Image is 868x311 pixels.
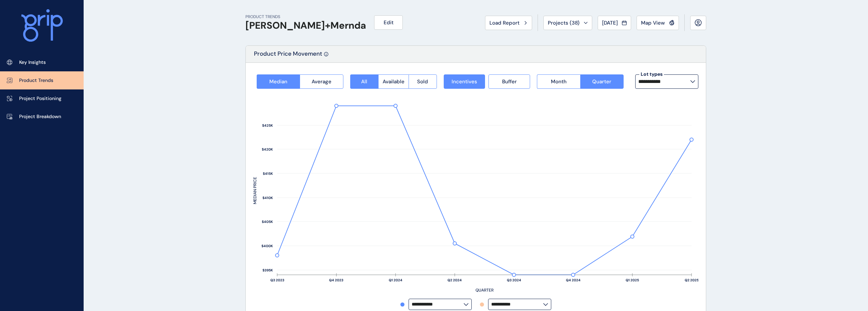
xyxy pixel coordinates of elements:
button: Incentives [444,74,485,89]
span: [DATE] [602,19,618,26]
text: $425K [262,123,273,128]
span: Month [551,78,567,85]
text: Q1 2025 [626,278,639,282]
button: [DATE] [598,16,631,30]
button: Buffer [488,74,530,89]
text: $415K [263,171,273,176]
span: Available [383,78,404,85]
text: Q1 2024 [389,278,402,282]
button: All [350,74,378,89]
span: Load Report [489,19,520,26]
text: Q2 2025 [685,278,699,282]
span: Average [312,78,331,85]
label: Lot types [639,71,664,78]
button: Edit [374,15,403,30]
span: Incentives [452,78,477,85]
span: Map View [641,19,665,26]
text: $410K [262,196,273,200]
p: Project Positioning [19,95,61,102]
text: Q4 2024 [566,278,581,282]
h1: [PERSON_NAME]+Mernda [245,20,366,31]
p: PRODUCT TRENDS [245,14,366,20]
text: $395K [262,268,273,272]
span: Projects ( 38 ) [548,19,580,26]
button: Projects (38) [543,16,592,30]
span: Quarter [592,78,611,85]
p: Key Insights [19,59,46,66]
button: Month [537,74,580,89]
p: Product Price Movement [254,50,322,62]
text: Q2 2024 [447,278,462,282]
p: Product Trends [19,77,53,84]
span: Buffer [502,78,517,85]
text: QUARTER [475,287,494,293]
p: Project Breakdown [19,113,61,120]
button: Median [257,74,300,89]
button: Load Report [485,16,532,30]
text: Q4 2023 [329,278,343,282]
span: All [361,78,367,85]
span: Edit [384,19,394,26]
text: Q3 2024 [507,278,521,282]
span: Sold [417,78,428,85]
text: $420K [262,147,273,152]
text: $405K [262,220,273,224]
button: Available [378,74,409,89]
span: Median [269,78,287,85]
button: Map View [637,16,679,30]
text: $400K [261,244,273,248]
button: Sold [409,74,437,89]
text: Q3 2023 [270,278,284,282]
text: MEDIAN PRICE [252,177,258,204]
button: Quarter [580,74,624,89]
button: Average [300,74,343,89]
